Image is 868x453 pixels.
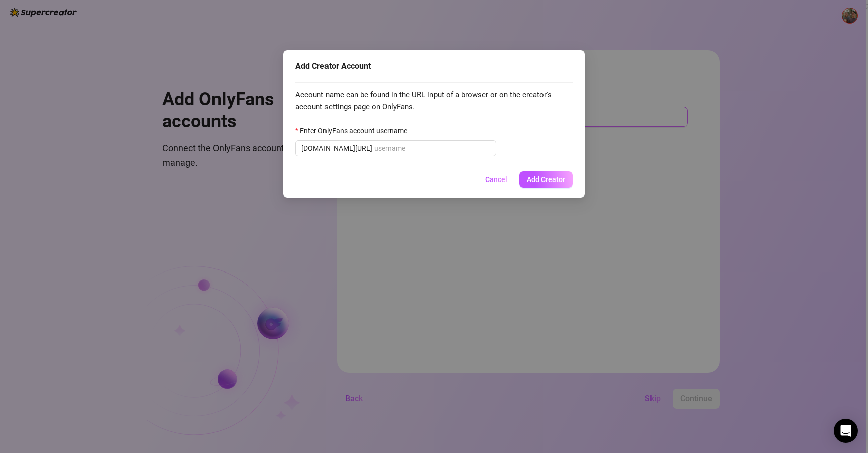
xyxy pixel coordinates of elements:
[301,143,372,154] span: [DOMAIN_NAME][URL]
[477,171,515,188] button: Cancel
[519,171,573,188] button: Add Creator
[834,419,858,443] div: Open Intercom Messenger
[485,175,507,184] span: Cancel
[295,125,414,136] label: Enter OnlyFans account username
[295,89,573,113] span: Account name can be found in the URL input of a browser or on the creator's account settings page...
[374,143,490,154] input: Enter OnlyFans account username
[527,175,565,184] span: Add Creator
[295,60,573,72] div: Add Creator Account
